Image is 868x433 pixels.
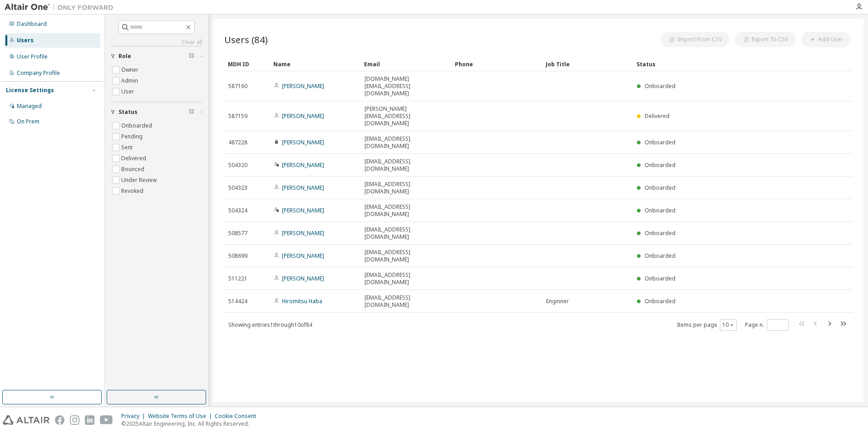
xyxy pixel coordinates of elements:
img: Altair One [5,3,118,12]
label: Bounced [121,164,146,175]
img: altair_logo.svg [3,415,49,425]
div: Status [636,57,805,71]
img: instagram.svg [70,415,79,425]
a: [PERSON_NAME] [282,138,324,146]
button: Role [110,46,202,66]
span: 487228 [228,139,247,146]
div: Privacy [121,413,148,420]
div: License Settings [6,87,54,94]
img: linkedin.svg [85,415,94,425]
span: Onboarded [645,252,676,260]
span: 504323 [228,184,247,192]
button: Status [110,102,202,122]
label: Admin [121,75,140,86]
div: Company Profile [17,69,60,77]
span: Onboarded [645,184,676,192]
button: 10 [722,321,735,329]
span: 508699 [228,252,247,260]
div: Phone [455,57,538,71]
div: User Profile [17,53,48,60]
div: MDH ID [228,57,266,71]
span: [PERSON_NAME][EMAIL_ADDRESS][DOMAIN_NAME] [365,105,447,127]
a: [PERSON_NAME] [282,207,324,214]
div: Cookie Consent [215,413,261,420]
label: Sent [121,142,134,153]
span: Role [118,53,131,60]
div: Job Title [546,57,629,71]
label: Revoked [121,186,145,197]
label: Delivered [121,153,148,164]
span: Enginner [546,298,569,305]
span: [EMAIL_ADDRESS][DOMAIN_NAME] [365,226,447,241]
span: 587160 [228,83,247,90]
div: Managed [17,103,42,110]
label: Onboarded [121,120,154,131]
span: 508577 [228,230,247,237]
p: © 2025 Altair Engineering, Inc. All Rights Reserved. [121,420,261,428]
div: Email [364,57,448,71]
button: Add User [801,32,851,47]
div: On Prem [17,118,39,125]
span: 504320 [228,162,247,169]
a: [PERSON_NAME] [282,229,324,237]
span: [EMAIL_ADDRESS][DOMAIN_NAME] [365,249,447,263]
span: Onboarded [645,138,676,146]
img: youtube.svg [100,415,113,425]
span: [EMAIL_ADDRESS][DOMAIN_NAME] [365,271,447,286]
span: 514424 [228,298,247,305]
span: Onboarded [645,82,676,90]
button: Export To CSV [735,32,796,47]
span: [EMAIL_ADDRESS][DOMAIN_NAME] [365,181,447,195]
a: [PERSON_NAME] [282,112,324,120]
a: Clear all [110,39,202,46]
span: Status [118,108,138,116]
a: [PERSON_NAME] [282,252,324,260]
span: Onboarded [645,297,676,305]
label: User [121,86,136,97]
span: 511221 [228,275,247,282]
span: Page n. [745,319,789,331]
span: Clear filter [189,53,194,60]
div: Website Terms of Use [148,413,215,420]
span: Onboarded [645,229,676,237]
span: 587159 [228,113,247,120]
span: [EMAIL_ADDRESS][DOMAIN_NAME] [365,294,447,309]
label: Owner [121,64,140,75]
span: Clear filter [189,108,194,116]
a: [PERSON_NAME] [282,275,324,282]
div: Name [273,57,357,71]
label: Pending [121,131,144,142]
a: [PERSON_NAME] [282,161,324,169]
span: Delivered [645,112,670,120]
a: [PERSON_NAME] [282,82,324,90]
span: Onboarded [645,275,676,282]
img: facebook.svg [55,415,64,425]
span: 504324 [228,207,247,214]
span: [EMAIL_ADDRESS][DOMAIN_NAME] [365,135,447,150]
span: [EMAIL_ADDRESS][DOMAIN_NAME] [365,158,447,172]
span: Items per page [677,319,737,331]
span: Onboarded [645,161,676,169]
div: Dashboard [17,20,47,28]
a: Hiromitsu Haba [282,297,322,305]
span: Users (84) [224,33,268,46]
span: [DOMAIN_NAME][EMAIL_ADDRESS][DOMAIN_NAME] [365,75,447,97]
button: Import From CSV [661,32,730,47]
span: Showing entries 1 through 10 of 84 [228,321,312,329]
span: [EMAIL_ADDRESS][DOMAIN_NAME] [365,203,447,218]
span: Onboarded [645,207,676,214]
label: Under Review [121,175,158,186]
a: [PERSON_NAME] [282,184,324,192]
div: Users [17,37,34,44]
